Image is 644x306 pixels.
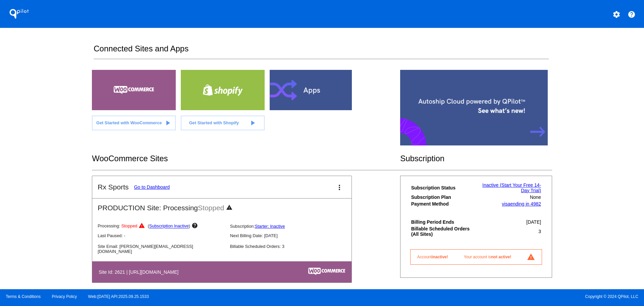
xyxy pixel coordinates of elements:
span: not active! [491,255,511,259]
span: 3 [538,229,541,234]
p: Processing: [98,222,224,230]
mat-icon: more_vert [335,183,343,191]
p: Subscription: [230,224,357,229]
span: [DATE] [526,219,541,225]
p: Last Paused: - [98,233,224,238]
mat-icon: play_arrow [164,119,172,127]
mat-icon: report_problem_ourlined [527,253,535,261]
span: inactive! [432,255,448,259]
p: Billable Scheduled Orders: 3 [230,244,357,249]
mat-icon: play_arrow [249,119,257,127]
th: Billing Period Ends [411,219,478,225]
p: Next Billing Date: [DATE] [230,233,357,238]
th: Billable Scheduled Orders (All Sites) [411,226,478,237]
th: Subscription Plan [411,194,478,200]
a: Inactive (Start Your Free 14-Day Trial) [482,182,541,193]
img: c53aa0e5-ae75-48aa-9bee-956650975ee5 [308,268,345,275]
a: Starter: Inactive [255,224,285,229]
a: Terms & Conditions [6,294,41,299]
a: Accountinactive! Your account isnot active! report_problem_ourlined [410,249,542,265]
span: Get Started with Shopify [189,120,239,125]
a: Get Started with Shopify [181,116,265,130]
h2: Connected Sites and Apps [94,44,548,59]
span: ( ) [148,224,191,229]
span: Account [417,255,448,259]
span: visa [502,201,510,207]
h2: WooCommerce Sites [92,154,400,163]
th: Payment Method [411,201,478,207]
span: None [530,194,541,200]
mat-icon: settings [612,10,621,18]
mat-icon: help [192,222,200,230]
a: Get Started with WooCommerce [92,116,176,130]
a: visaending in 4982 [502,201,541,207]
th: Subscription Status [411,182,478,193]
h2: Subscription [400,154,552,163]
a: Subscription Inactive [149,224,189,229]
span: Copyright © 2024 QPilot, LLC [328,294,638,299]
h4: Site Id: 2621 | [URL][DOMAIN_NAME] [99,269,182,275]
span: Stopped [198,204,224,212]
mat-icon: warning [226,204,234,212]
a: Privacy Policy [52,294,77,299]
h2: PRODUCTION Site: Processing [92,199,352,212]
a: Web:[DATE] API:2025.09.25.1533 [88,294,149,299]
p: Site Email: [PERSON_NAME][EMAIL_ADDRESS][DOMAIN_NAME] [98,244,224,254]
h1: QPilot [6,7,33,20]
mat-icon: warning [139,222,147,230]
span: Your account is [464,255,512,259]
h2: Rx Sports [98,183,128,191]
span: Get Started with WooCommerce [96,120,162,125]
mat-icon: help [628,10,636,18]
span: Stopped [121,224,138,229]
a: Go to Dashboard [134,184,170,190]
